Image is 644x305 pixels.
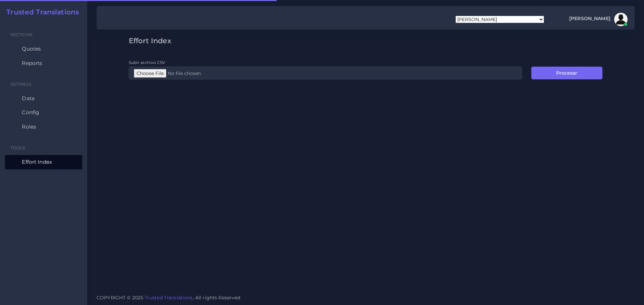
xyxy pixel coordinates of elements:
[22,60,42,67] span: Reports
[145,295,193,301] a: Trusted Translations
[10,145,25,150] span: Tools
[5,120,82,134] a: Roles
[129,60,165,65] label: Subir archivo CSV
[5,91,82,105] a: Data
[193,294,240,301] span: , All rights Reserved
[22,45,41,53] span: Quotes
[5,155,82,169] a: Effort Index
[10,82,32,87] span: Settings
[5,105,82,120] a: Config
[569,16,610,21] span: [PERSON_NAME]
[22,95,35,102] span: Data
[22,158,52,166] span: Effort Index
[129,36,602,45] h3: Effort Index
[22,109,39,116] span: Config
[97,294,240,301] span: COPYRIGHT © 2025
[5,42,82,56] a: Quotes
[566,13,630,26] a: [PERSON_NAME]avatar
[5,56,82,70] a: Reports
[614,13,628,26] img: avatar
[10,32,33,37] span: Sections
[22,123,36,131] span: Roles
[2,8,79,16] a: Trusted Translations
[531,67,602,79] button: Procesar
